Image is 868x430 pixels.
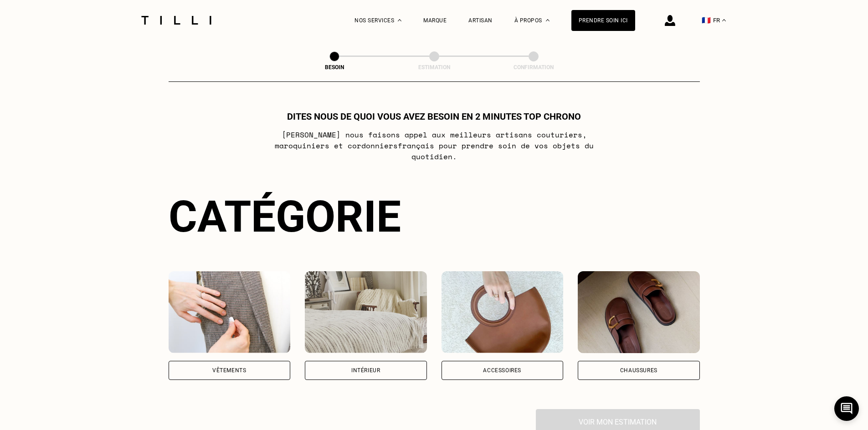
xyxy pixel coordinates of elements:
a: Prendre soin ici [571,10,635,31]
img: Accessoires [442,271,564,353]
div: Vêtements [212,368,246,373]
div: Confirmation [488,64,579,71]
h1: Dites nous de quoi vous avez besoin en 2 minutes top chrono [287,111,581,122]
img: Menu déroulant [398,19,401,21]
img: Intérieur [305,271,427,353]
div: Chaussures [620,368,657,373]
img: Logo du service de couturière Tilli [138,16,215,25]
img: icône connexion [665,15,675,26]
div: Besoin [289,64,380,71]
div: Intérieur [351,368,380,373]
div: Catégorie [169,191,700,242]
a: Artisan [468,17,493,24]
div: Estimation [389,64,480,71]
p: [PERSON_NAME] nous faisons appel aux meilleurs artisans couturiers , maroquiniers et cordonniers ... [253,129,615,162]
img: Menu déroulant à propos [546,19,550,21]
img: menu déroulant [722,19,726,21]
a: Marque [423,17,447,24]
img: Chaussures [578,271,700,353]
div: Accessoires [483,368,521,373]
span: 🇫🇷 [702,16,711,25]
img: Vêtements [169,271,291,353]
